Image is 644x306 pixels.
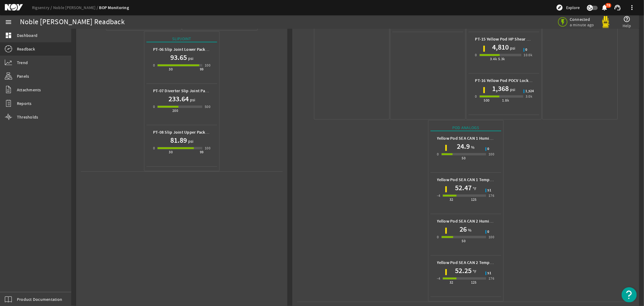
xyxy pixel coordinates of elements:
[437,234,439,240] div: 0
[187,138,194,144] span: psi
[524,52,533,58] div: 10.0k
[200,66,204,72] div: 99
[570,17,595,22] span: Connected
[17,87,41,93] span: Attachments
[462,238,466,244] div: 50
[17,100,32,106] span: Reports
[556,4,563,11] mat-icon: explore
[623,15,631,23] mat-icon: help_outline
[472,269,477,275] span: °F
[17,60,28,66] span: Trend
[509,45,515,51] span: psi
[437,135,497,141] b: Yellow Pod SEA CAN 1 Humidity
[17,73,29,79] span: Panels
[17,32,37,38] span: Dashboard
[488,147,489,151] span: 0
[475,93,477,99] div: 0
[600,16,612,28] img: Yellowpod.svg
[170,135,187,145] h1: 81.89
[623,23,631,29] span: Help
[32,5,53,10] a: Rigsentry
[169,66,173,72] div: 30
[437,151,439,157] div: 0
[462,155,466,161] div: 50
[5,18,12,26] mat-icon: menu
[488,230,489,234] span: 0
[498,56,505,62] div: 5.3k
[450,279,453,285] div: 32
[153,47,233,52] b: PT-06 Slip Joint Lower Packer Air Pressure
[437,218,497,224] b: Yellow Pod SEA CAN 2 Humidity
[492,84,509,93] h1: 1,368
[502,97,509,103] div: 1.8k
[601,4,608,11] mat-icon: notifications
[526,90,534,93] span: 1,524
[570,22,595,28] span: a minute ago
[526,48,527,52] span: 0
[470,144,475,150] span: %
[489,193,494,199] div: 176
[460,224,467,234] h1: 26
[450,197,453,203] div: 32
[601,5,608,11] button: 78
[471,279,477,285] div: 125
[172,108,178,114] div: 200
[489,234,494,240] div: 100
[475,52,477,58] div: 0
[5,32,12,39] mat-icon: dashboard
[187,55,194,61] span: psi
[467,227,472,233] span: %
[471,197,477,203] div: 125
[146,36,217,42] div: Slipjoint
[17,46,35,52] span: Readback
[205,62,210,68] div: 100
[169,149,173,155] div: 30
[153,104,155,110] div: 0
[622,287,637,302] button: Open Resource Center
[20,19,125,25] div: Noble [PERSON_NAME] Readback
[153,145,155,151] div: 0
[490,56,497,62] div: 3.4k
[492,42,509,52] h1: 4,810
[437,177,504,183] b: Yellow Pod SEA CAN 1 Temperature
[153,129,233,135] b: PT-08 Slip Joint Upper Packer Air Pressure
[168,94,189,104] h1: 233.64
[17,114,38,120] span: Thresholds
[455,266,472,275] h1: 52.25
[170,53,187,62] h1: 93.65
[509,86,515,93] span: psi
[205,145,210,151] div: 100
[437,275,441,282] div: -4
[614,4,621,11] mat-icon: support_agent
[99,5,129,11] a: BOP Monitoring
[431,125,501,131] div: Pod Analogs
[472,186,477,192] span: °F
[488,272,492,275] span: 51
[200,149,204,155] div: 99
[189,97,195,103] span: psi
[437,193,441,199] div: -4
[475,78,546,83] b: PT-16 Yellow Pod POCV Lock Pressure
[489,275,494,282] div: 176
[205,104,210,110] div: 500
[153,88,249,94] b: PT-07 Diverter Slip Joint Packer Hydraulic Pressure
[457,142,470,151] h1: 24.9
[488,189,492,192] span: 51
[566,5,580,11] span: Explore
[153,62,155,68] div: 0
[53,5,99,10] a: Noble [PERSON_NAME]
[437,260,504,265] b: Yellow Pod SEA CAN 2 Temperature
[475,36,553,42] b: PT-15 Yellow Pod HP Shear Ram Pressure
[553,3,582,12] button: Explore
[17,296,62,302] span: Product Documentation
[526,93,533,99] div: 3.0k
[455,183,472,193] h1: 52.47
[625,0,639,15] button: more_vert
[484,97,489,103] div: 500
[489,151,494,157] div: 100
